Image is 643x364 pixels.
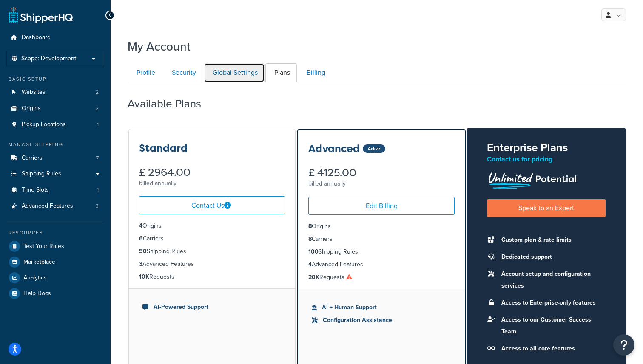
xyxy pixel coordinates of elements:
h2: Enterprise Plans [487,141,606,154]
li: Advanced Features [139,260,285,269]
li: Carriers [308,234,454,244]
a: Global Settings [204,63,265,82]
li: Origins [308,222,454,231]
a: Speak to an Expert [487,199,606,217]
li: Carriers [6,150,104,166]
span: Help Docs [23,290,51,297]
li: Pickup Locations [6,117,104,133]
span: 2 [96,89,99,96]
a: Contact Us [139,196,285,214]
span: Analytics [23,274,47,282]
a: Carriers 7 [6,150,104,166]
a: Websites 2 [6,85,104,100]
span: Carriers [22,155,43,162]
li: Access to all core features [497,343,606,355]
a: Analytics [6,270,104,285]
h1: My Account [128,38,191,55]
div: billed annually [308,178,454,190]
div: Basic Setup [6,76,104,83]
strong: 8 [308,222,312,231]
a: Edit Billing [308,197,454,215]
strong: 3 [139,260,142,268]
p: Contact us for pricing [487,153,606,165]
li: Requests [308,273,454,282]
div: Active [363,144,385,153]
li: Websites [6,85,104,100]
li: Advanced Features [308,260,454,269]
span: 2 [96,105,99,112]
a: Time Slots 1 [6,182,104,198]
div: Manage Shipping [6,141,104,148]
a: Shipping Rules [6,166,104,182]
li: Time Slots [6,182,104,198]
a: Plans [265,63,297,82]
span: Shipping Rules [22,170,61,178]
strong: 50 [139,247,147,256]
a: Billing [298,63,332,82]
span: Dashboard [22,34,51,41]
li: Origins [139,221,285,231]
strong: 100 [308,247,319,256]
a: Help Docs [6,286,104,301]
div: Resources [6,229,104,237]
div: billed annually [139,178,285,189]
span: Test Your Rates [23,243,64,250]
span: Marketplace [23,259,55,266]
span: 7 [96,155,99,162]
span: Origins [22,105,41,112]
li: Carriers [139,234,285,243]
div: £ 2964.00 [139,167,285,178]
a: Profile [128,63,162,82]
span: Advanced Features [22,203,73,210]
span: 3 [96,203,99,210]
li: Access to our Customer Success Team [497,314,606,338]
a: Security [163,63,203,82]
span: 1 [97,186,99,194]
h3: Advanced [308,143,360,154]
li: Shipping Rules [139,247,285,256]
li: AI-Powered Support [142,302,282,312]
button: Open Resource Center [613,334,634,356]
span: 1 [97,121,99,128]
a: Test Your Rates [6,239,104,254]
li: Origins [6,101,104,116]
img: Unlimited Potential [487,169,577,189]
strong: 8 [308,234,312,243]
strong: 10K [139,272,149,281]
li: Account setup and configuration services [497,268,606,292]
li: Requests [139,272,285,282]
a: Advanced Features 3 [6,198,104,214]
div: £ 4125.00 [308,168,454,178]
li: Advanced Features [6,198,104,214]
a: ShipperHQ Home [9,6,73,23]
a: Pickup Locations 1 [6,117,104,133]
span: Pickup Locations [22,121,66,128]
a: Marketplace [6,254,104,270]
li: Shipping Rules [308,247,454,257]
a: Origins 2 [6,101,104,116]
span: Scope: Development [21,55,76,62]
li: AI + Human Support [312,303,451,312]
h2: Available Plans [128,98,214,110]
strong: 4 [308,260,312,269]
h3: Standard [139,143,188,154]
span: Websites [22,89,46,96]
strong: 6 [139,234,143,243]
span: Time Slots [22,186,49,194]
li: Access to Enterprise-only features [497,297,606,309]
strong: 20K [308,273,319,282]
li: Configuration Assistance [312,316,451,325]
li: Custom plan & rate limits [497,234,606,246]
a: Dashboard [6,30,104,45]
li: Dedicated support [497,251,606,263]
strong: 4 [139,221,142,230]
